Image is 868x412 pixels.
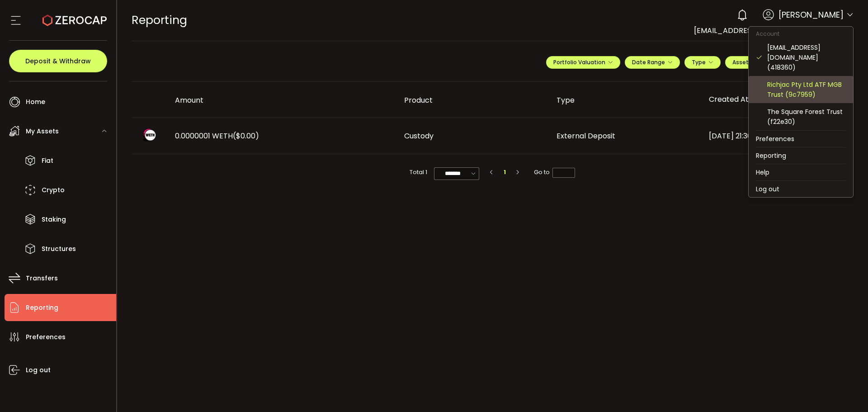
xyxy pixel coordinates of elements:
[168,95,397,105] div: Amount
[684,56,721,69] button: Type
[175,131,259,141] span: 0.0000001 WETH
[25,58,91,64] span: Deposit & Withdraw
[26,301,58,314] span: Reporting
[749,164,853,180] li: Help
[143,128,156,142] img: weth_portfolio.png
[702,131,854,141] div: [DATE] 21:36:26
[692,58,713,66] span: Type
[549,95,702,105] div: Type
[702,92,854,108] div: Created At
[767,43,846,72] div: [EMAIL_ADDRESS][DOMAIN_NAME] (418360)
[233,131,259,141] span: ($0.00)
[553,58,613,66] span: Portfolio Valuation
[767,107,846,127] div: The Square Forest Trust (f22e30)
[26,331,66,344] span: Preferences
[404,131,434,141] span: Custody
[732,58,749,66] span: Asset
[42,242,76,256] span: Structures
[42,213,66,226] span: Staking
[778,9,844,21] span: [PERSON_NAME]
[749,30,787,38] span: Account
[625,56,680,69] button: Date Range
[500,167,509,177] li: 1
[42,184,65,197] span: Crypto
[132,12,187,28] span: Reporting
[767,80,846,99] div: Richjac Pty Ltd ATF MGB Trust (9c7959)
[26,272,58,285] span: Transfers
[749,131,853,147] li: Preferences
[725,56,764,69] button: Asset
[26,95,45,109] span: Home
[546,56,620,69] button: Portfolio Valuation
[823,369,868,412] iframe: Chat Widget
[749,181,853,197] li: Log out
[534,167,575,177] span: Go to
[26,364,51,377] span: Log out
[410,167,427,177] span: Total 1
[632,58,673,66] span: Date Range
[557,131,615,141] span: External Deposit
[749,147,853,164] li: Reporting
[397,95,549,105] div: Product
[26,125,59,138] span: My Assets
[42,154,53,167] span: Fiat
[9,50,107,72] button: Deposit & Withdraw
[694,25,854,36] span: [EMAIL_ADDRESS][DOMAIN_NAME] (418360)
